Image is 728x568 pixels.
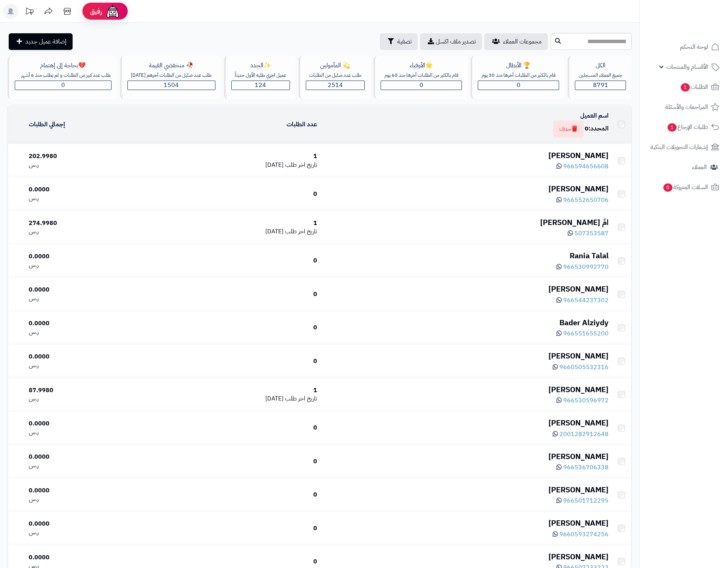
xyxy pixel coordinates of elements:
[153,424,317,432] div: 0
[29,286,147,294] div: 0.0000
[61,81,65,90] span: 0
[90,7,102,16] span: رفيق
[323,250,609,261] div: Rania Talal
[20,4,39,21] a: تحديثات المنصة
[29,386,147,395] div: 87.9980
[323,484,609,495] div: [PERSON_NAME]
[328,81,343,90] span: 2514
[29,319,147,328] div: 0.0000
[553,430,609,439] a: 2001282912648
[665,102,708,112] span: المراجعات والأسئلة
[127,72,215,79] div: طلب عدد ضئيل من الطلبات آخرهم [DATE]
[127,61,215,70] div: 🥀 منخفضي القيمة
[644,98,723,116] a: المراجعات والأسئلة
[323,451,609,462] div: [PERSON_NAME]
[644,118,723,136] a: طلبات الإرجاع1
[6,56,119,99] a: 💔بحاجة إلى إهتمامطلب عدد كبير من الطلبات و لم يطلب منذ 6 أشهر0
[585,124,609,133] div: المحدد:
[25,37,67,46] span: إضافة عميل جديد
[29,152,147,161] div: 202.9980
[556,296,609,305] a: 966544237302
[153,524,317,533] div: 0
[164,81,179,90] span: 1504
[285,394,317,403] span: تاريخ اخر طلب
[563,396,609,405] span: 966530596972
[29,453,147,461] div: 0.0000
[153,394,317,403] div: [DATE]
[556,196,609,205] a: 966552650706
[469,56,566,99] a: 🏆 الأبطالقام بالكثير من الطلبات آخرها منذ 30 يوم0
[644,138,723,156] a: إشعارات التحويلات البنكية
[668,123,677,132] span: 1
[559,530,609,539] span: 9660593274256
[29,120,65,129] a: إجمالي الطلبات
[231,61,290,70] div: ✨الجدد
[372,56,469,99] a: 🌟الأوفياءقام بالكثير من الطلبات آخرها منذ 60 يوم0
[692,162,707,172] span: العملاء
[153,161,317,169] div: [DATE]
[397,37,412,46] span: تصفية
[306,72,365,79] div: طلب عدد ضئيل من الطلبات
[585,124,589,133] span: 0
[681,83,690,92] span: 1
[593,81,608,90] span: 8791
[563,196,609,205] span: 966552650706
[153,457,317,466] div: 0
[644,38,723,56] a: لوحة التحكم
[21,72,112,79] div: طلب عدد كبير من الطلبات و لم يطلب منذ 6 أشهر
[29,553,147,562] div: 0.0000
[575,229,609,238] span: 507353587
[153,386,317,395] div: 1
[556,162,609,171] a: 966594656608
[420,81,423,90] span: 0
[9,33,73,50] a: إضافة عميل جديد
[153,190,317,199] div: 0
[484,33,548,50] a: مجموعات العملاء
[666,62,708,72] span: الأقسام والمنتجات
[297,56,372,99] a: 💫 المأمولينطلب عدد ضئيل من الطلبات2514
[285,160,317,169] span: تاريخ اخر طلب
[563,262,609,272] span: 966530992770
[153,256,317,265] div: 0
[580,111,609,120] a: اسم العميل
[559,430,609,439] span: 2001282912648
[478,72,559,79] div: قام بالكثير من الطلبات آخرها منذ 30 يوم
[323,551,609,562] div: [PERSON_NAME]
[323,317,609,328] div: Bader Alziydy
[285,227,317,236] span: تاريخ اخر طلب
[380,33,418,50] button: تصفية
[29,294,147,303] div: ر.س
[153,490,317,499] div: 0
[559,363,609,372] span: 9660505532316
[563,496,609,505] span: 966501712295
[29,361,147,370] div: ر.س
[29,520,147,528] div: 0.0000
[553,363,609,372] a: 9660505532316
[381,61,462,70] div: 🌟الأوفياء
[323,217,609,228] div: امً [PERSON_NAME]
[553,530,609,539] a: 9660593274256
[153,290,317,299] div: 0
[680,82,708,92] span: الطلبات
[29,252,147,261] div: 0.0000
[287,120,317,129] a: عدد الطلبات
[644,178,723,196] a: السلات المتروكة0
[153,219,317,228] div: 1
[29,185,147,194] div: 0.0000
[153,152,317,161] div: 1
[153,227,317,236] div: [DATE]
[153,357,317,366] div: 0
[323,518,609,529] div: [PERSON_NAME]
[575,72,626,79] div: جميع العملاء المسجلين
[517,81,520,90] span: 0
[29,419,147,428] div: 0.0000
[29,227,147,236] div: ر.س
[29,461,147,470] div: ر.س
[436,37,476,46] span: تصدير ملف اكسل
[556,463,609,472] a: 966536706338
[29,394,147,403] div: ر.س
[323,417,609,428] div: [PERSON_NAME]
[663,182,708,192] span: السلات المتروكة
[29,194,147,203] div: ر.س
[153,557,317,566] div: 0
